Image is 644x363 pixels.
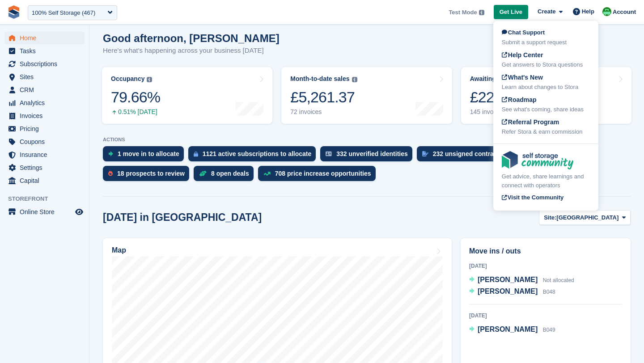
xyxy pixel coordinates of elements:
img: community-logo-e120dcb29bea30313fccf008a00513ea5fe9ad107b9d62852cae38739ed8438e.svg [502,151,573,169]
img: move_ins_to_allocate_icon-fdf77a2bb77ea45bf5b3d319d69a93e2d87916cf1d5bf7949dd705db3b84f3ca.svg [108,151,113,156]
a: Occupancy 79.66% 0.51% [DATE] [102,67,272,124]
div: £22,013.48 [470,88,542,106]
a: menu [4,174,85,187]
img: icon-info-grey-7440780725fd019a000dd9b08b2336e03edf1995a4989e88bcd33f0948082b44.svg [479,10,484,15]
h1: Good afternoon, [PERSON_NAME] [103,32,280,44]
span: Get Live [500,8,522,17]
div: 0.51% [DATE] [111,108,160,116]
span: Site: [544,213,556,222]
a: menu [4,148,85,161]
div: 708 price increase opportunities [275,170,371,177]
img: stora-icon-8386f47178a22dfd0bd8f6a31ec36ba5ce8667c1dd55bd0f319d3a0aa187defe.svg [7,5,21,19]
span: B048 [543,289,555,295]
div: Occupancy [111,75,144,83]
div: Get answers to Stora questions [502,60,590,69]
div: 332 unverified identities [336,150,408,157]
img: icon-info-grey-7440780725fd019a000dd9b08b2336e03edf1995a4989e88bcd33f0948082b44.svg [147,77,152,82]
h2: [DATE] in [GEOGRAPHIC_DATA] [103,211,262,224]
a: 1 move in to allocate [103,146,188,166]
h2: Map [112,246,126,254]
span: Chat Support [502,29,545,36]
a: 18 prospects to review [103,166,194,186]
a: Help Center Get answers to Stora questions [502,51,590,69]
img: Laura Carlisle [602,7,611,16]
span: Capital [20,174,73,187]
a: Month-to-date sales £5,261.37 72 invoices [281,67,452,124]
div: Refer Stora & earn commission [502,127,590,136]
a: [PERSON_NAME] B048 [469,286,555,298]
div: £5,261.37 [290,88,357,106]
a: menu [4,110,85,122]
div: Submit a support request [502,38,590,47]
a: 708 price increase opportunities [258,166,380,186]
div: 1 move in to allocate [118,150,179,157]
div: 72 invoices [290,108,357,116]
a: menu [4,32,85,44]
img: icon-info-grey-7440780725fd019a000dd9b08b2336e03edf1995a4989e88bcd33f0948082b44.svg [352,77,357,82]
span: CRM [20,84,73,96]
span: B049 [543,327,555,333]
span: Pricing [20,122,73,135]
span: Create [538,7,555,16]
a: Preview store [74,207,85,217]
span: Help Center [502,51,543,59]
span: Tasks [20,45,73,57]
a: What's New Learn about changes to Stora [502,73,590,92]
img: verify_identity-adf6edd0f0f0b5bbfe63781bf79b02c33cf7c696d77639b501bdc392416b5a36.svg [326,151,332,156]
span: Not allocated [543,277,574,283]
span: What's New [502,74,543,81]
a: 232 unsigned contracts [417,146,512,166]
img: prospect-51fa495bee0391a8d652442698ab0144808aea92771e9ea1ae160a38d050c398.svg [108,171,113,176]
img: contract_signature_icon-13c848040528278c33f63329250d36e43548de30e8caae1d1a13099fd9432cc5.svg [422,151,428,156]
a: menu [4,84,85,96]
a: [PERSON_NAME] B049 [469,324,555,336]
a: [PERSON_NAME] Not allocated [469,274,574,286]
div: 79.66% [111,88,160,106]
a: menu [4,58,85,70]
span: Sites [20,71,73,83]
span: [PERSON_NAME] [478,287,538,295]
div: [DATE] [469,262,622,270]
div: 18 prospects to review [117,170,185,177]
span: Home [20,32,73,44]
div: 145 invoices [470,108,542,116]
span: [GEOGRAPHIC_DATA] [556,213,619,222]
span: Account [613,8,636,17]
a: Referral Program Refer Stora & earn commission [502,118,590,136]
span: Help [582,7,594,16]
button: Site: [GEOGRAPHIC_DATA] [539,210,631,225]
div: [DATE] [469,312,622,320]
a: 8 open deals [194,166,258,186]
span: Analytics [20,97,73,109]
img: deal-1b604bf984904fb50ccaf53a9ad4b4a5d6e5aea283cecdc64d6e3604feb123c2.svg [199,170,207,177]
div: 8 open deals [211,170,249,177]
h2: Move ins / outs [469,246,622,257]
span: Referral Program [502,118,559,126]
span: Visit the Community [502,194,563,201]
a: Roadmap See what's coming, share ideas [502,95,590,114]
a: Awaiting payment £22,013.48 145 invoices [461,67,631,124]
span: [PERSON_NAME] [478,276,538,283]
span: Insurance [20,148,73,161]
a: 332 unverified identities [320,146,417,166]
span: Settings [20,161,73,174]
a: menu [4,97,85,109]
div: See what's coming, share ideas [502,105,590,114]
p: Here's what's happening across your business [DATE] [103,46,280,56]
a: Get Live [494,5,528,20]
a: 1121 active subscriptions to allocate [188,146,321,166]
a: menu [4,122,85,135]
p: ACTIONS [103,137,631,143]
a: menu [4,161,85,174]
span: Invoices [20,110,73,122]
span: Storefront [8,194,89,203]
a: menu [4,45,85,57]
div: 1121 active subscriptions to allocate [203,150,312,157]
div: Month-to-date sales [290,75,349,83]
span: [PERSON_NAME] [478,325,538,333]
span: Coupons [20,135,73,148]
div: 100% Self Storage (467) [32,8,95,17]
span: Test Mode [449,8,477,17]
a: Get advice, share learnings and connect with operators Visit the Community [502,151,590,203]
div: 232 unsigned contracts [433,150,503,157]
